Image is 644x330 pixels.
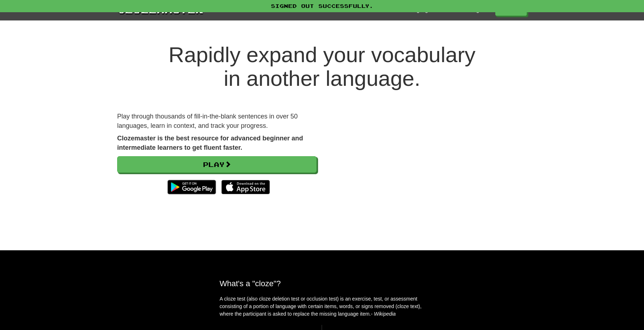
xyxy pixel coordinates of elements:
img: Get it on Google Play [164,176,220,198]
a: Play [117,156,317,173]
p: A cloze test (also cloze deletion test or occlusion test) is an exercise, test, or assessment con... [220,295,424,318]
em: - Wikipedia [371,311,396,317]
p: Play through thousands of fill-in-the-blank sentences in over 50 languages, learn in context, and... [117,112,317,130]
strong: Clozemaster is the best resource for advanced beginner and intermediate learners to get fluent fa... [117,135,303,151]
img: Download_on_the_App_Store_Badge_US-UK_135x40-25178aeef6eb6b83b96f5f2d004eda3bffbb37122de64afbaef7... [221,180,270,194]
h2: What's a "cloze"? [220,279,424,288]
